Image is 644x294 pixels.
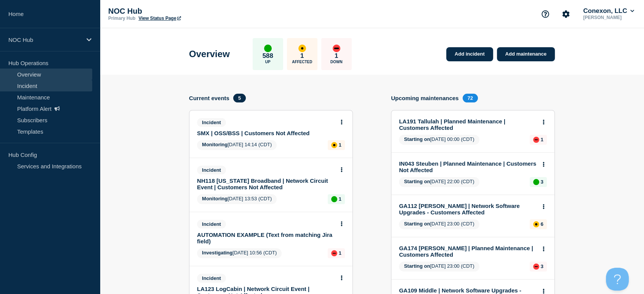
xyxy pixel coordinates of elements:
[189,49,230,59] h1: Overview
[197,232,335,244] a: AUTOMATION EXAMPLE (Text from matching Jira field)
[399,245,537,258] a: GA174 [PERSON_NAME] | Planned Maintenance | Customers Affected
[399,219,479,229] span: [DATE] 23:00 (CDT)
[541,179,543,185] p: 3
[497,47,555,61] a: Add maintenance
[197,166,226,174] span: Incident
[582,15,636,20] p: [PERSON_NAME]
[108,7,261,16] p: NOC Hub
[404,263,430,269] span: Starting on
[335,52,338,60] p: 1
[463,94,478,102] span: 72
[541,137,543,142] p: 1
[189,95,229,101] h4: Current events
[339,196,341,202] p: 1
[331,250,337,256] div: down
[263,52,273,60] p: 588
[298,45,306,52] div: affected
[202,142,227,147] span: Monitoring
[202,250,232,256] span: Investigating
[331,196,337,202] div: up
[582,7,636,15] button: Conexon, LLC
[404,221,430,227] span: Starting on
[391,95,459,101] h4: Upcoming maintenances
[446,47,493,61] a: Add incident
[537,6,553,22] button: Support
[292,60,312,64] p: Affected
[533,137,539,143] div: down
[533,264,539,270] div: down
[399,203,537,216] a: GA112 [PERSON_NAME] | Network Software Upgrades - Customers Affected
[333,45,340,52] div: down
[404,136,430,142] span: Starting on
[399,160,537,173] a: IN043 Steuben | Planned Maintenance | Customers Not Affected
[197,140,277,150] span: [DATE] 14:14 (CDT)
[533,179,539,185] div: up
[541,221,543,227] p: 6
[399,118,537,131] a: LA191 Tallulah | Planned Maintenance | Customers Affected
[197,248,282,258] span: [DATE] 10:56 (CDT)
[558,6,574,22] button: Account settings
[197,118,226,127] span: Incident
[606,268,629,291] iframe: Help Scout Beacon - Open
[233,94,246,102] span: 5
[197,194,277,204] span: [DATE] 13:53 (CDT)
[404,179,430,184] span: Starting on
[331,142,337,148] div: affected
[339,142,341,148] p: 1
[265,60,271,64] p: Up
[138,16,181,21] a: View Status Page
[108,16,135,21] p: Primary Hub
[330,60,343,64] p: Down
[300,52,304,60] p: 1
[541,264,543,269] p: 3
[533,221,539,227] div: affected
[197,274,226,283] span: Incident
[264,45,272,52] div: up
[202,196,227,201] span: Monitoring
[8,37,82,43] p: NOC Hub
[339,250,341,256] p: 1
[399,177,479,187] span: [DATE] 22:00 (CDT)
[197,130,335,136] a: SMX | OSS/BSS | Customers Not Affected
[197,220,226,228] span: Incident
[399,262,479,272] span: [DATE] 23:00 (CDT)
[399,135,479,145] span: [DATE] 00:00 (CDT)
[197,177,335,190] a: NH118 [US_STATE] Broadband | Network Circuit Event | Customers Not Affected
